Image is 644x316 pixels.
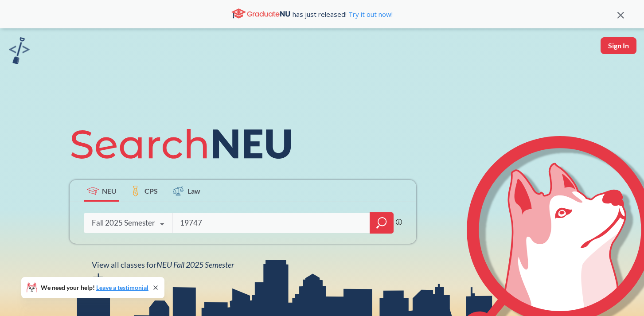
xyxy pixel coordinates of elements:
button: Sign In [601,37,636,54]
span: Law [187,186,200,196]
span: CPS [144,186,158,196]
span: NEU [102,186,117,196]
span: NEU Fall 2025 Semester [156,260,234,269]
img: sandbox logo [9,37,30,64]
input: Class, professor, course number, "phrase" [179,214,363,232]
span: has just released! [293,9,393,19]
span: We need your help! [41,285,148,291]
svg: magnifying glass [376,217,387,229]
a: sandbox logo [9,37,30,67]
div: magnifying glass [370,212,394,234]
div: Fall 2025 Semester [92,218,155,228]
span: View all classes for [92,260,234,269]
a: Try it out now! [347,10,393,19]
a: Leave a testimonial [96,284,148,291]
